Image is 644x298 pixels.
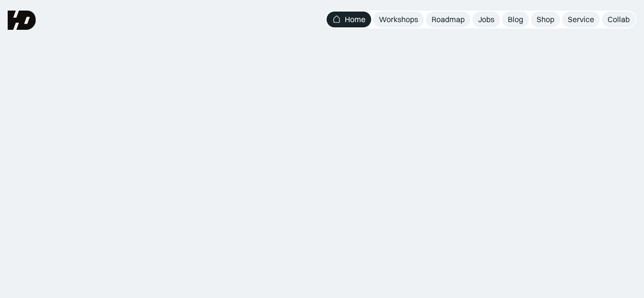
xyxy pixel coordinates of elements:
div: Home [345,14,365,25]
div: Collab [608,14,630,25]
a: Service [562,12,600,27]
a: Roadmap [426,12,470,27]
a: Shop [531,12,560,27]
div: Roadmap [432,14,465,25]
a: Home [327,12,371,27]
a: Blog [502,12,529,27]
div: Blog [508,14,523,25]
a: Collab [602,12,635,27]
a: Workshops [373,12,424,27]
div: Shop [537,14,554,25]
div: Service [568,14,594,25]
div: Jobs [478,14,494,25]
div: Workshops [379,14,418,25]
a: Jobs [472,12,500,27]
